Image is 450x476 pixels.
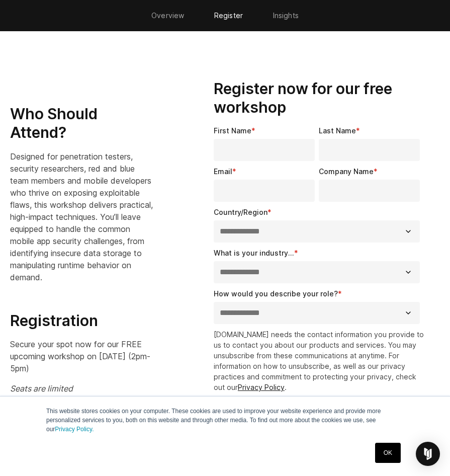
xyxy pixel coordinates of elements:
[375,443,401,463] a: OK
[214,249,294,257] span: What is your industry...
[10,150,153,283] p: Designed for penetration testers, security researchers, red and blue team members and mobile deve...
[214,329,424,392] p: [DOMAIN_NAME] needs the contact information you provide to us to contact you about our products a...
[214,126,251,135] span: First Name
[238,383,285,391] a: Privacy Policy
[46,407,404,434] p: This website stores cookies on your computer. These cookies are used to improve your website expe...
[214,80,424,117] h3: Register now for our free workshop
[214,167,232,176] span: Email
[416,442,440,466] div: Open Intercom Messenger
[55,426,94,433] a: Privacy Policy.
[319,167,374,176] span: Company Name
[214,289,338,298] span: How would you describe your role?
[319,126,356,135] span: Last Name
[10,338,153,374] p: Secure your spot now for our FREE upcoming workshop on [DATE] (2pm-5pm)
[214,208,267,216] span: Country/Region
[10,105,153,142] h3: Who Should Attend?
[10,383,73,393] em: Seats are limited
[10,311,153,331] h3: Registration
